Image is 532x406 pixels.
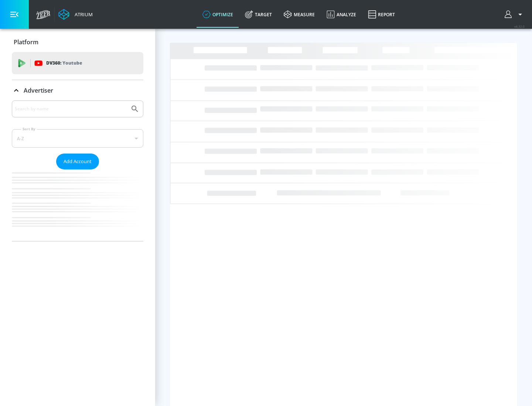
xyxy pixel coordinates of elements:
[58,9,93,20] a: Atrium
[64,157,92,166] span: Add Account
[14,38,38,46] p: Platform
[56,154,99,169] button: Add Account
[12,169,143,241] nav: list of Advertiser
[239,1,278,28] a: Target
[46,59,82,67] p: DV360:
[24,86,53,94] p: Advertiser
[62,59,82,67] p: Youtube
[12,80,143,101] div: Advertiser
[21,127,37,131] label: Sort By
[197,1,239,28] a: optimize
[15,104,127,114] input: Search by name
[514,24,525,28] span: v 4.32.0
[72,11,93,18] div: Atrium
[321,1,362,28] a: Analyze
[278,1,321,28] a: measure
[12,52,143,74] div: DV360: Youtube
[12,100,143,241] div: Advertiser
[12,129,143,148] div: A-Z
[12,32,143,52] div: Platform
[362,1,401,28] a: Report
